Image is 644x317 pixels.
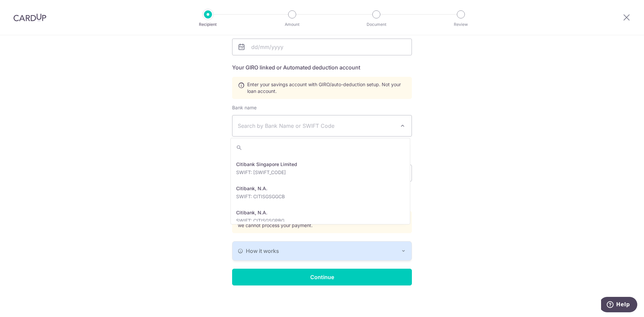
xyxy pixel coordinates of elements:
button: How it works [232,242,412,260]
input: dd/mm/yyyy [232,39,412,55]
img: CardUp [13,13,46,21]
iframe: Opens a widget where you can find more information [601,297,637,314]
p: Citibank, N.A. [236,209,405,216]
p: Document [352,21,401,28]
span: Enter your savings account with GIRO/auto-deduction setup. Not your loan account. [247,81,406,95]
p: SWIFT: [SWIFT_CODE] [236,169,405,176]
span: How it works [246,247,279,255]
p: Review [436,21,486,28]
p: Amount [267,21,317,28]
label: Bank name [232,104,257,111]
p: Citibank, N.A. [236,185,405,192]
p: Recipient [183,21,233,28]
p: SWIFT: CITISGSGGCB [236,193,405,200]
p: SWIFT: CITISGSGPBG [236,217,405,224]
span: Search by Bank Name or SWIFT Code [238,122,395,130]
p: Citibank Singapore Limited [236,161,405,168]
input: Continue [232,269,412,285]
h5: Your GIRO linked or Automated deduction account [232,63,412,71]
